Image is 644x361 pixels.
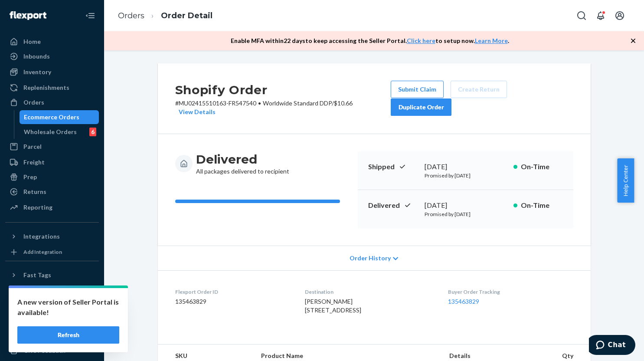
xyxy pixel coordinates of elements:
dd: 135463829 [175,297,291,306]
button: Open account menu [611,7,628,24]
div: Orders [23,98,44,107]
span: • [258,99,261,107]
div: Inventory [23,68,51,76]
a: Inventory [5,65,99,79]
iframe: Opens a widget where you can chat to one of our agents [589,335,635,357]
div: Inbounds [23,52,50,61]
dt: Destination [305,288,434,295]
div: Reporting [23,203,52,212]
img: Flexport logo [10,11,46,20]
a: Add Fast Tag [5,286,99,296]
a: Orders [5,95,99,109]
p: Shipped [368,162,418,172]
div: Add Integration [23,248,62,256]
div: Duplicate Order [398,103,444,112]
a: Learn More [475,37,508,44]
div: [DATE] [425,200,507,210]
div: Fast Tags [23,271,51,279]
button: Open Search Box [573,7,590,24]
div: Returns [23,187,46,196]
a: Settings [5,299,99,313]
span: [PERSON_NAME] [STREET_ADDRESS] [305,298,361,314]
button: Integrations [5,230,99,243]
a: Home [5,35,99,49]
a: Click here [407,37,435,44]
dt: Buyer Order Tracking [448,288,573,295]
span: Worldwide Standard DDP [263,99,332,107]
button: Refresh [17,326,119,344]
p: Enable MFA within 22 days to keep accessing the Seller Portal. to setup now. . [231,36,509,45]
div: 6 [89,128,96,136]
button: Talk to Support [5,314,99,328]
a: Orders [118,11,144,20]
div: Freight [23,158,45,167]
div: Parcel [23,142,42,151]
a: Order Detail [161,11,212,20]
a: Help Center [5,329,99,343]
a: Parcel [5,140,99,154]
p: Promised by [DATE] [425,210,507,218]
h3: Delivered [196,151,289,167]
h2: Shopify Order [175,81,391,99]
div: Home [23,37,41,46]
button: Fast Tags [5,268,99,282]
a: Replenishments [5,81,99,95]
div: Prep [23,173,37,181]
div: All packages delivered to recipient [196,151,289,176]
div: Wholesale Orders [24,128,77,136]
button: Duplicate Order [391,98,451,116]
button: Open notifications [592,7,609,24]
a: 135463829 [448,298,479,305]
a: Freight [5,155,99,169]
span: Order History [350,254,391,263]
a: Add Integration [5,247,99,257]
button: Submit Claim [391,81,444,98]
a: Inbounds [5,49,99,63]
p: Promised by [DATE] [425,172,507,179]
a: Prep [5,170,99,184]
button: Create Return [451,81,507,98]
ol: breadcrumbs [111,3,219,29]
p: # MU02415510163-FR547540 / $10.66 [175,99,391,116]
a: Wholesale Orders6 [20,125,99,139]
button: View Details [175,108,216,116]
button: Give Feedback [5,344,99,358]
p: A new version of Seller Portal is available! [17,297,119,318]
a: Returns [5,185,99,199]
a: Ecommerce Orders [20,110,99,124]
div: [DATE] [425,162,507,172]
dt: Flexport Order ID [175,288,291,295]
div: Replenishments [23,83,69,92]
p: On-Time [521,200,563,210]
p: On-Time [521,162,563,172]
button: Help Center [617,158,634,203]
div: Ecommerce Orders [24,113,79,121]
button: Close Navigation [82,7,99,24]
p: Delivered [368,200,418,210]
div: Integrations [23,232,60,241]
a: Reporting [5,200,99,214]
